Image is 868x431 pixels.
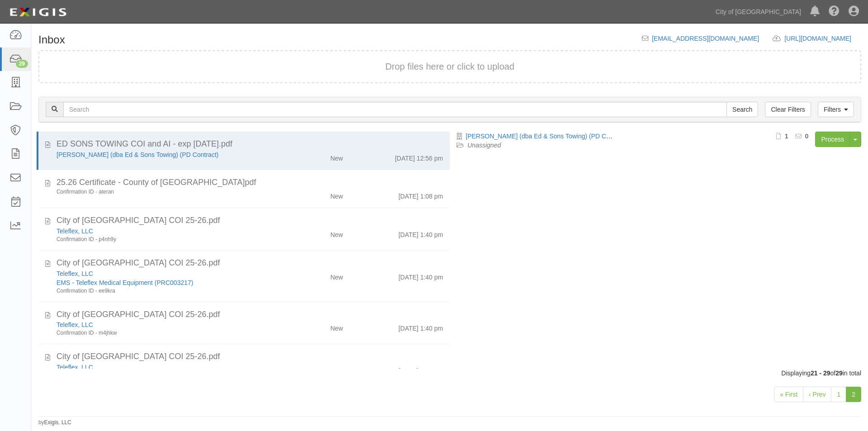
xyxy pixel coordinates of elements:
[398,320,443,333] div: [DATE] 1:40 pm
[57,151,218,158] a: [PERSON_NAME] (dba Ed & Sons Towing) (PD Contract)
[330,150,343,163] div: New
[57,270,93,277] a: Teleflex, LLC
[398,269,443,282] div: [DATE] 1:40 pm
[395,150,443,163] div: [DATE] 12:56 pm
[38,34,65,46] h1: Inbox
[811,369,830,377] b: 21 - 29
[57,287,276,295] div: Confirmation ID - ee9kra
[63,102,727,117] input: Search
[57,227,276,236] div: Teleflex, LLC
[57,321,93,328] a: Teleflex, LLC
[330,320,343,333] div: New
[57,329,276,337] div: Confirmation ID - m4jhkw
[330,188,343,201] div: New
[805,133,809,140] b: 0
[726,102,758,117] input: Search
[774,387,803,402] a: « First
[7,4,69,20] img: logo-5460c22ac91f19d4615b14bd174203de0afe785f0fc80cf4dbbc73dc1793850b.png
[57,309,443,321] div: City of Sacramento COI 25-26.pdf
[652,35,759,42] a: [EMAIL_ADDRESS][DOMAIN_NAME]
[785,133,788,140] b: 1
[57,236,276,243] div: Confirmation ID - p4nh9y
[57,257,443,269] div: City of Sacramento COI 25-26.pdf
[784,35,861,42] a: [URL][DOMAIN_NAME]
[711,3,806,21] a: City of [GEOGRAPHIC_DATA]
[57,227,93,235] a: Teleflex, LLC
[57,177,443,189] div: 25.26 Certificate - County of Sacramento.pdf
[330,227,343,239] div: New
[38,419,71,426] small: by
[57,269,276,278] div: Teleflex, LLC
[57,364,93,371] a: Teleflex, LLC
[57,138,443,150] div: ED SONS TOWING COI and AI - exp 2-5-2026.pdf
[818,102,854,117] a: Filters
[57,351,443,363] div: City of Sacramento COI 25-26.pdf
[398,227,443,239] div: [DATE] 1:40 pm
[803,387,831,402] a: ‹ Prev
[57,278,276,287] div: EMS - Teleflex Medical Equipment (PRC003217)
[398,363,443,375] div: [DATE] 1:40 pm
[467,142,501,149] a: Unassigned
[57,188,276,196] div: Confirmation ID - ateran
[831,387,846,402] a: 1
[57,150,276,159] div: Edwin Darwin Bryden (dba Ed & Sons Towing) (PD Contract)
[385,60,514,73] button: Drop files here or click to upload
[330,269,343,282] div: New
[466,133,627,140] a: [PERSON_NAME] (dba Ed & Sons Towing) (PD Contract)
[330,363,343,375] div: New
[57,320,276,329] div: Teleflex, LLC
[57,279,193,286] a: EMS - Teleflex Medical Equipment (PRC003217)
[57,215,443,227] div: City of Sacramento COI 25-26.pdf
[398,188,443,201] div: [DATE] 1:08 pm
[835,369,843,377] b: 29
[44,419,71,426] a: Exigis, LLC
[765,102,811,117] a: Clear Filters
[32,369,868,378] div: Displaying of in total
[815,132,850,147] a: Process
[57,363,276,372] div: Teleflex, LLC
[846,387,861,402] a: 2
[16,60,28,68] div: 29
[829,6,840,17] i: Help Center - Complianz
